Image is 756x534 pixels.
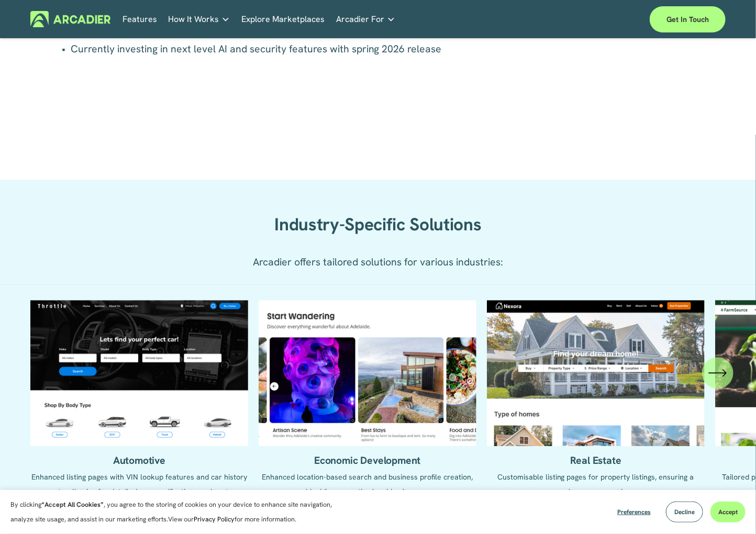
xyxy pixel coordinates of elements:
button: Decline [666,502,703,522]
span: Arcadier offers tailored solutions for various industries: [253,255,503,269]
div: Chat Widget [704,484,756,534]
span: How It Works [168,12,219,27]
a: folder dropdown [168,11,230,27]
a: Features [123,11,157,27]
strong: “Accept All Cookies” [41,500,104,509]
span: Decline [674,508,695,516]
p: Currently investing in next level AI and security features with spring 2026 release [71,42,696,57]
a: Explore Marketplaces [241,11,325,27]
a: Privacy Policy [194,515,235,524]
button: Preferences [609,502,659,522]
h2: Industry-Specific Solutions [239,214,517,236]
img: Arcadier [30,11,110,27]
span: Arcadier For [336,12,384,27]
a: folder dropdown [336,11,395,27]
span: Preferences [617,508,651,516]
p: By clicking , you agree to the storing of cookies on your device to enhance site navigation, anal... [10,497,351,527]
button: Next [702,357,733,388]
a: Get in touch [650,6,726,32]
iframe: To enrich screen reader interactions, please activate Accessibility in Grammarly extension settings [704,484,756,534]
